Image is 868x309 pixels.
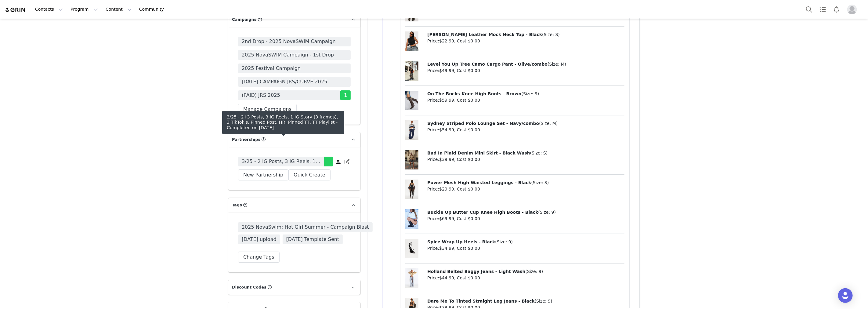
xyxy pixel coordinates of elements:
span: (PAID) JRS 2025 [242,92,280,99]
p: Price: , Cost: [427,186,624,192]
span: $22.99 [439,38,454,43]
p: ( ) [427,150,624,156]
p: Price: , Cost: [427,97,624,104]
span: $0.00 [468,246,480,251]
p: ( ) [427,239,624,245]
p: Price: , Cost: [427,38,624,44]
span: Level You Up Tree Camo Cargo Pant - Olive/combo [427,62,548,67]
span: Sit tight and relax until your order delivers! [15,49,94,54]
span: 2nd Drop - 2025 NovaSWIM Campaign [242,38,336,45]
span: $0.00 [468,216,480,221]
p: Price: , Cost: [427,216,624,222]
button: Notifications [830,2,843,16]
p: Hi [PERSON_NAME], You order has been accepted! [2,2,208,17]
span: Bad In Plaid Denim Mini Skirt - Black Wash [427,151,530,155]
span: 1 [340,90,351,100]
span: $0.00 [468,98,480,103]
span: $44.99 [439,275,454,280]
span: Holland Belted Baggy Jeans - Light Wash [427,269,525,274]
button: Change Tags [238,252,280,263]
button: Manage Campaigns [238,104,297,115]
p: Price: , Cost: [427,67,624,74]
p: Price: , Cost: [427,127,624,133]
span: $29.99 [439,187,454,191]
a: HERE [115,40,127,45]
span: [DATE] upload [238,234,280,244]
span: Power Mesh High Waisted Leggings - Black [427,180,531,185]
p: Price: , Cost: [427,245,624,252]
span: $0.00 [468,68,480,73]
button: Content [102,2,135,16]
span: Size: S [533,180,547,185]
span: $54.99 [439,127,454,132]
span: Tags [232,202,242,208]
a: Community [136,2,170,16]
span: [PERSON_NAME] Leather Mock Neck Top - Black [427,32,542,37]
span: Size: S [532,151,546,155]
span: [DATE] CAMPAIGN JRS/CURVE 2025 [242,78,327,85]
a: 3/25 - 2 IG Posts, 3 IG Reels, 1 IG Story (3 frames), 3 TikTok's, Pinned Post, HR, Pinned TT, TT ... [238,157,324,166]
button: Program [67,2,102,16]
strong: Next Steps: [2,31,26,35]
p: ( ) [427,31,624,38]
span: Partnerships [232,136,261,143]
span: $0.00 [468,275,480,280]
span: Size: S [544,32,558,37]
span: $34.99 [439,246,454,251]
span: 2025 NovaSWIM Campaign - 1st Drop [242,51,334,59]
p: ( ) [427,120,624,127]
span: 2025 Festival Campaign [242,65,301,72]
button: Quick Create [288,169,331,180]
span: Size: 9 [523,91,537,96]
button: New Partnership [238,169,288,180]
span: Size: 9 [536,299,551,304]
span: $39.99 [439,157,454,162]
a: Tasks [816,2,830,16]
span: Like & comment on at least 3 posts on our Instagram [15,40,127,45]
span: Spice Wrap Up Heels - Black [427,239,495,244]
img: placeholder-profile.jpg [847,5,857,14]
div: Open Intercom Messenger [838,288,853,303]
span: Discount Codes [232,284,266,290]
p: Price: , Cost: [427,275,624,281]
span: $69.99 [439,216,454,221]
button: Contacts [31,2,67,16]
span: Size: 9 [497,239,511,244]
p: Please stay in touch with your account manager once you receive your package. [2,21,208,26]
span: 2025 NovaSwim: Hot Girl Summer - Campaign Blast [238,222,373,232]
span: Size: M [541,121,556,126]
span: $0.00 [468,187,480,191]
p: Price: , Cost: [427,156,624,163]
span: Buckle Up Butter Cup Knee High Boots - Black [427,210,538,215]
span: $0.00 [468,38,480,43]
p: ( ) [427,61,624,67]
button: Profile [844,5,863,14]
span: Sydney Striped Polo Lounge Set - Navy/combo [427,121,539,126]
span: Dare Me To Tinted Straight Leg Jeans - Black [427,299,535,304]
p: ( ) [427,91,624,97]
span: $0.00 [468,127,480,132]
p: ( ) [427,298,624,304]
span: $49.99 [439,68,454,73]
span: On The Rocks Knee High Boots - Brown [427,91,522,96]
span: $0.00 [468,157,480,162]
div: 3/25 - 2 IG Posts, 3 IG Reels, 1 IG Story (3 frames), 3 TikTok's, Pinned Post, HR, Pinned TT, TT ... [227,115,340,130]
span: Campaigns [232,16,257,23]
p: ( ) [427,180,624,186]
span: 3/25 - 2 IG Posts, 3 IG Reels, 1 IG Story (3 frames), 3 TikTok's, Pinned Post, HR, Pinned TT, TT ... [242,158,320,165]
p: ( ) [427,268,624,275]
p: ( ) [427,209,624,216]
button: Search [802,2,816,16]
span: Size: 9 [540,210,554,215]
span: $59.99 [439,98,454,103]
img: grin logo [5,7,26,13]
span: [DATE] Template Sent [283,234,343,244]
span: Size: 9 [527,269,541,274]
span: Size: M [549,62,565,67]
span: Ensure this link is in your bio: [15,45,70,49]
